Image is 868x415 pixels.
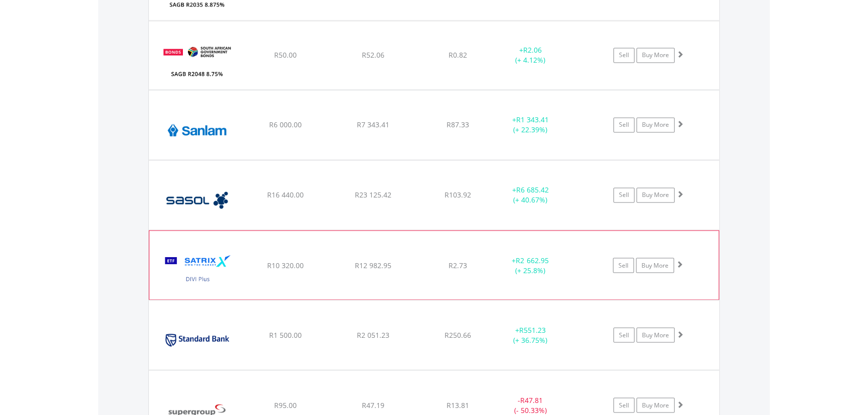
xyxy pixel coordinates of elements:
span: R551.23 [519,325,546,334]
a: Buy More [636,258,674,273]
div: - (- 50.33%) [493,395,568,415]
span: R13.81 [447,400,469,409]
div: + (+ 4.12%) [493,45,568,65]
img: EQU.ZA.R2048.png [154,34,240,87]
span: R87.33 [447,120,469,129]
span: R2 662.95 [516,255,548,265]
a: Sell [613,187,634,202]
span: R50.00 [274,50,296,60]
a: Sell [613,48,634,63]
img: EQU.ZA.SOL.png [154,173,240,227]
span: R16 440.00 [267,190,303,199]
a: Sell [613,258,634,273]
img: EQU.ZA.STXDIV.png [154,243,241,296]
div: + (+ 40.67%) [493,185,568,205]
span: R1 343.41 [516,115,549,124]
span: R0.82 [449,50,467,60]
span: R2.73 [449,260,467,270]
img: EQU.ZA.SBK.png [154,313,240,367]
span: R47.81 [520,395,543,404]
span: R47.19 [362,400,384,409]
span: R2 051.23 [357,330,389,339]
span: R2.06 [523,45,542,55]
a: Buy More [636,48,675,63]
div: + (+ 25.8%) [493,255,568,275]
span: R12 982.95 [355,260,391,270]
a: Buy More [636,117,675,132]
span: R103.92 [445,190,471,199]
span: R6 685.42 [516,185,549,194]
a: Buy More [636,397,675,412]
span: R10 320.00 [267,260,304,270]
a: Buy More [636,187,675,202]
span: R250.66 [445,330,471,339]
a: Sell [613,117,634,132]
a: Buy More [636,327,675,342]
a: Sell [613,327,634,342]
span: R23 125.42 [355,190,391,199]
span: R6 000.00 [269,120,301,129]
span: R52.06 [362,50,384,60]
img: EQU.ZA.SLM.png [154,103,240,157]
span: R7 343.41 [357,120,389,129]
span: R1 500.00 [269,330,301,339]
span: R95.00 [274,400,296,409]
div: + (+ 36.75%) [493,325,568,345]
a: Sell [613,397,634,412]
div: + (+ 22.39%) [493,115,568,135]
